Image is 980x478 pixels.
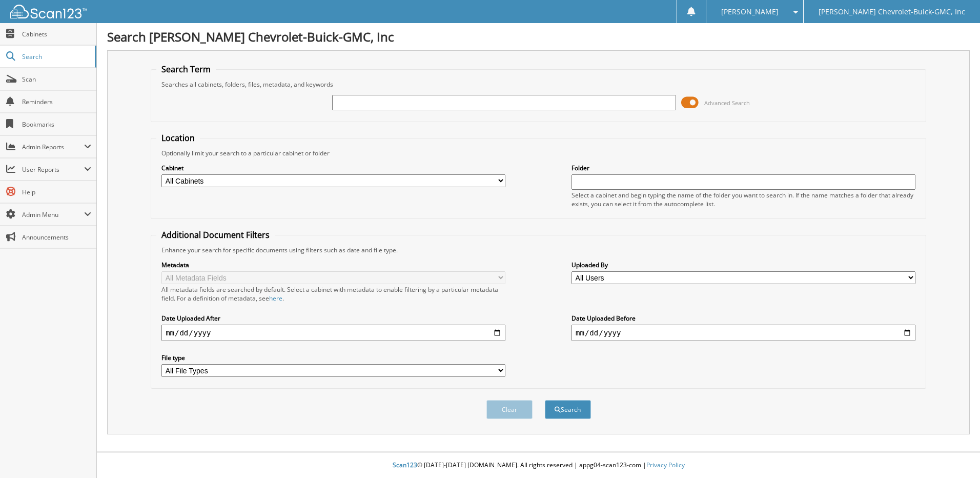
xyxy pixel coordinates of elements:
[161,261,505,269] label: Metadata
[269,294,282,303] a: here
[571,191,915,208] div: Select a cabinet and begin typing the name of the folder you want to search in. If the name match...
[22,143,84,151] span: Admin Reports
[22,120,91,129] span: Bookmarks
[161,325,505,341] input: start
[161,314,505,323] label: Date Uploaded After
[22,52,90,61] span: Search
[22,188,91,196] span: Help
[929,429,980,478] iframe: Chat Widget
[571,164,915,172] label: Folder
[571,314,915,323] label: Date Uploaded Before
[22,233,91,242] span: Announcements
[22,75,91,84] span: Scan
[156,229,275,241] legend: Additional Document Filters
[156,149,921,157] div: Optionally limit your search to a particular cabinet or folder
[156,132,200,144] legend: Location
[97,453,980,478] div: © [DATE]-[DATE] [DOMAIN_NAME]. All rights reserved | appg04-scan123-com |
[107,28,970,45] h1: Search [PERSON_NAME] Chevrolet-Buick-GMC, Inc
[571,325,915,341] input: end
[486,400,533,419] button: Clear
[156,80,921,89] div: Searches all cabinets, folders, files, metadata, and keywords
[545,400,591,419] button: Search
[393,461,417,469] span: Scan123
[819,9,965,15] span: [PERSON_NAME] Chevrolet-Buick-GMC, Inc
[161,164,505,172] label: Cabinet
[156,64,216,75] legend: Search Term
[704,99,750,107] span: Advanced Search
[22,210,84,219] span: Admin Menu
[161,353,505,362] label: File type
[161,285,505,303] div: All metadata fields are searched by default. Select a cabinet with metadata to enable filtering b...
[22,30,91,38] span: Cabinets
[22,97,91,106] span: Reminders
[646,461,685,469] a: Privacy Policy
[22,165,84,174] span: User Reports
[156,246,921,254] div: Enhance your search for specific documents using filters such as date and file type.
[10,5,87,18] img: scan123-logo-white.svg
[721,9,779,15] span: [PERSON_NAME]
[571,261,915,269] label: Uploaded By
